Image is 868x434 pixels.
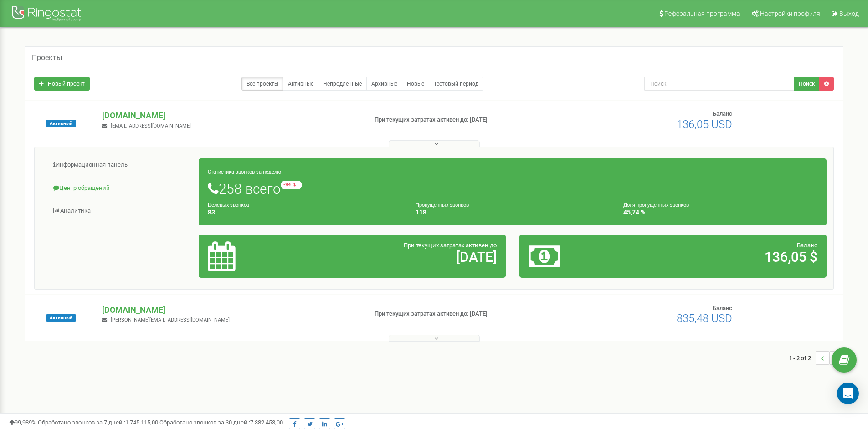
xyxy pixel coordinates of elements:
[318,77,367,91] a: Непродленные
[789,351,816,365] span: 1 - 2 of 2
[713,305,732,311] span: Баланс
[404,242,497,249] span: При текущих затратах активен до
[208,169,281,175] small: Статистика звонков за неделю
[283,77,318,91] a: Активные
[111,123,191,129] span: [EMAIL_ADDRESS][DOMAIN_NAME]
[111,317,230,323] span: [PERSON_NAME][EMAIL_ADDRESS][DOMAIN_NAME]
[250,419,283,426] u: 7 382 453,00
[41,200,199,222] a: Аналитика
[125,419,158,426] u: 1 745 115,00
[416,209,610,216] h4: 118
[34,77,90,91] a: Новый проект
[713,110,732,117] span: Баланс
[38,419,158,426] span: Обработано звонков за 7 дней :
[664,10,740,17] span: Реферальная программа
[366,77,402,91] a: Архивные
[402,77,429,91] a: Новые
[208,181,817,196] h1: 258 всего
[837,383,859,404] div: Open Intercom Messenger
[102,110,360,122] p: [DOMAIN_NAME]
[159,419,283,426] span: Обработано звонков за 30 дней :
[41,177,199,199] a: Центр обращений
[46,314,76,322] span: Активный
[308,250,497,265] h2: [DATE]
[623,202,689,208] small: Доля пропущенных звонков
[208,209,402,216] h4: 83
[839,10,859,17] span: Выход
[102,304,360,316] p: [DOMAIN_NAME]
[797,242,817,249] span: Баланс
[644,77,794,91] input: Поиск
[760,10,820,17] span: Настройки профиля
[46,120,76,127] span: Активный
[789,342,843,374] nav: ...
[9,419,36,426] span: 99,989%
[677,118,732,131] span: 136,05 USD
[375,116,564,124] p: При текущих затратах активен до: [DATE]
[375,310,564,318] p: При текущих затратах активен до: [DATE]
[629,250,817,265] h2: 136,05 $
[41,154,199,176] a: Информационная панель
[677,312,732,325] span: 835,48 USD
[794,77,820,91] button: Поиск
[429,77,483,91] a: Тестовый период
[281,181,302,189] small: -94
[416,202,469,208] small: Пропущенных звонков
[208,202,249,208] small: Целевых звонков
[32,54,62,62] h5: Проекты
[623,209,817,216] h4: 45,74 %
[241,77,283,91] a: Все проекты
